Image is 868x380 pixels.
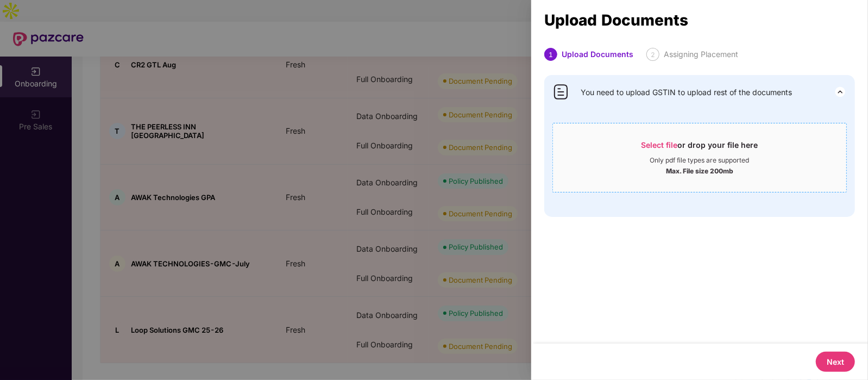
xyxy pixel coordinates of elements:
img: svg+xml;base64,PHN2ZyB4bWxucz0iaHR0cDovL3d3dy53My5vcmcvMjAwMC9zdmciIHdpZHRoPSI0MCIgaGVpZ2h0PSI0MC... [552,83,570,101]
div: Only pdf file types are supported [650,156,750,165]
div: or drop your file here [641,140,758,156]
div: Max. File size 200mb [666,165,733,176]
div: Assigning Placement [664,48,738,61]
div: Upload Documents [544,14,855,26]
span: 2 [651,51,655,59]
span: Select file [641,140,678,149]
span: You need to upload GSTIN to upload rest of the documents [581,86,792,98]
img: svg+xml;base64,PHN2ZyB3aWR0aD0iMjQiIGhlaWdodD0iMjQiIHZpZXdCb3g9IjAgMCAyNCAyNCIgZmlsbD0ibm9uZSIgeG... [834,85,847,98]
div: Upload Documents [562,48,633,61]
span: Select fileor drop your file hereOnly pdf file types are supportedMax. File size 200mb [553,132,846,184]
span: 1 [549,51,553,59]
button: Next [816,352,855,372]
